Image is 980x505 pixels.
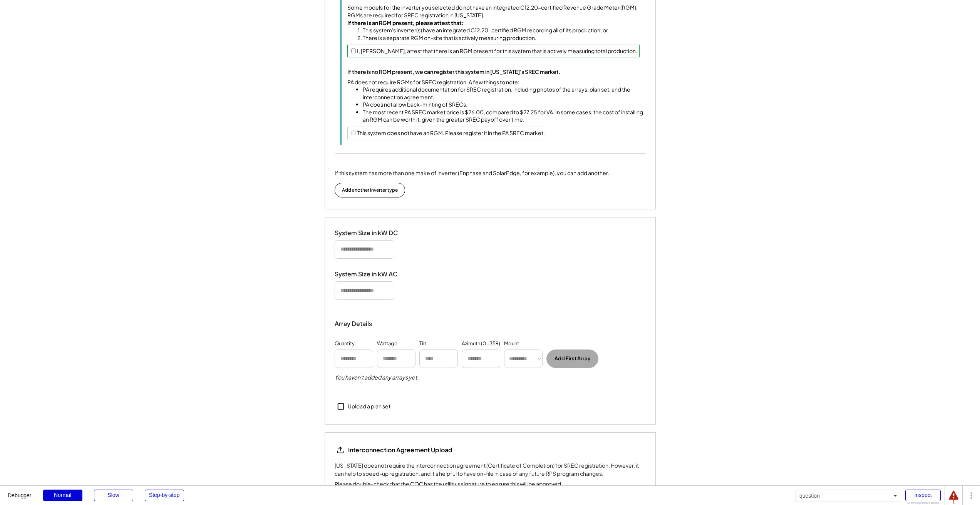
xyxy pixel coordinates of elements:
[335,183,405,197] button: Add another inverter type
[335,462,646,478] div: [US_STATE] does not require the interconnection agreement (Certificate of Completion) for SREC re...
[504,340,519,348] div: Mount
[335,480,563,488] div: Please double-check that the COC has the utility's signature to ensure this will be approved.
[347,19,464,26] strong: If there is an RGM present, please attest that:
[905,502,941,505] div: Show responsive boxes
[43,490,82,501] div: Normal
[363,109,646,124] li: The most recent PA SREC market price is $26.00, compared to $27.25 for VA. In some cases, the cos...
[462,340,500,348] div: Azimuth (0-359)
[347,79,646,124] div: PA does not require RGMs for SREC registration. A few things to note:
[363,34,646,42] li: There is a separate RGM on-site that is actively measuring production.
[335,270,412,278] div: System Size in kW AC
[94,490,133,501] div: Slow
[335,319,373,328] div: Array Details
[949,500,958,504] div: 1
[905,490,941,501] div: Inspect
[145,490,184,501] div: Step-by-step
[363,86,646,101] li: PA requires additional documentation for SREC registration, including photos of the arrays, plan ...
[335,229,412,237] div: System Size in kW DC
[357,47,637,54] label: I, [PERSON_NAME], attest that there is an RGM present for this system that is actively measuring ...
[347,4,646,42] div: Some models for the inverter you selected do not have an integrated C12.20-certified Revenue Grad...
[335,169,609,177] div: If this system has more than one make of inverter (Enphase and SolarEdge, for example), you can a...
[335,374,419,381] h5: You haven't added any arrays yet.
[348,446,452,454] div: Interconnection Agreement Upload
[347,68,561,75] div: If there is no RGM present, we can register this system in [US_STATE]'s SREC market.
[795,490,901,502] div: question
[363,101,646,109] li: PA does not allow back-minting of SRECs.
[419,340,426,348] div: Tilt
[363,27,646,34] li: This system's inverter(s) have an integrated C12.20-certified RGM recording all of its production...
[348,403,390,410] div: Upload a plan set
[377,340,397,348] div: Wattage
[546,349,598,368] button: Add First Array
[335,340,355,348] div: Quantity
[357,129,545,136] label: This system does not have an RGM. Please register it in the PA SREC market.
[8,486,32,498] div: Debugger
